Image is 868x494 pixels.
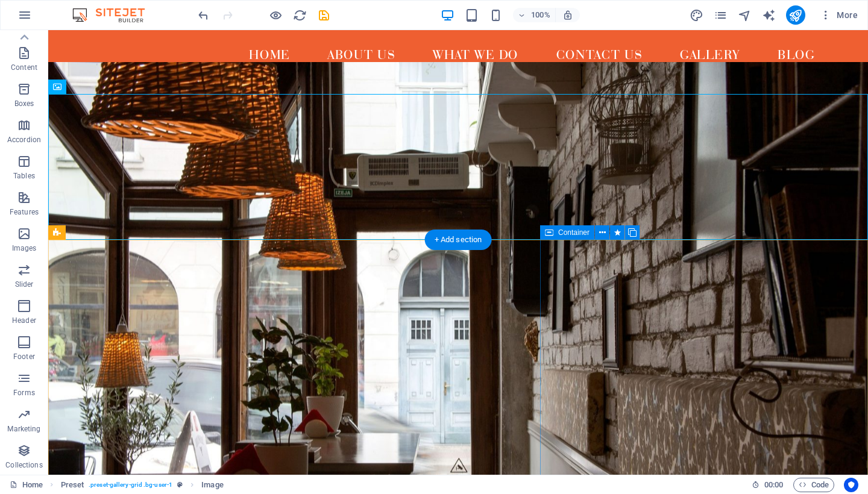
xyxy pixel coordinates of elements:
[714,8,728,22] i: Pages (Ctrl+Alt+S)
[61,478,224,492] nav: breadcrumb
[15,280,34,289] p: Slider
[196,8,210,22] button: undo
[12,243,37,253] p: Images
[14,99,34,108] p: Boxes
[292,8,307,22] button: reload
[513,8,556,22] button: 100%
[764,478,783,492] span: 00 00
[793,478,834,492] button: Code
[762,8,776,22] button: text_generator
[773,480,775,489] span: :
[316,8,331,22] button: save
[531,8,550,22] h6: 100%
[786,5,805,25] button: publish
[558,229,590,236] span: Container
[13,388,35,398] p: Forms
[738,8,752,22] i: Navigator
[7,424,40,434] p: Marketing
[844,478,858,492] button: Usercentrics
[7,135,41,145] p: Accordion
[762,8,776,22] i: AI Writer
[177,481,183,488] i: This element is a customizable preset
[752,478,784,492] h6: Session time
[61,478,84,492] span: Click to select. Double-click to edit
[714,8,728,22] button: pages
[69,8,160,22] img: Editor Logo
[10,207,39,217] p: Features
[788,8,802,22] i: Publish
[201,478,223,492] span: Click to select. Double-click to edit
[89,478,172,492] span: . preset-gallery-grid .bg-user-1
[690,8,704,22] button: design
[425,230,492,250] div: + Add section
[10,478,43,492] a: Click to cancel selection. Double-click to open Pages
[815,5,863,25] button: More
[13,352,35,361] p: Footer
[738,8,752,22] button: navigator
[11,63,37,72] p: Content
[820,9,858,21] span: More
[12,316,36,325] p: Header
[317,8,331,22] i: Save (Ctrl+S)
[562,10,573,20] i: On resize automatically adjust zoom level to fit chosen device.
[799,478,829,492] span: Code
[13,171,35,181] p: Tables
[293,8,307,22] i: Reload page
[197,8,210,22] i: Undo: Move elements (Ctrl+Z)
[690,8,703,22] i: Design (Ctrl+Alt+Y)
[5,460,42,470] p: Collections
